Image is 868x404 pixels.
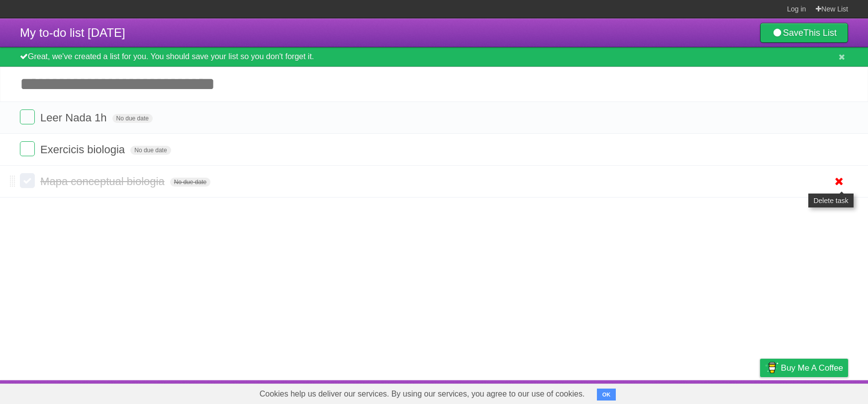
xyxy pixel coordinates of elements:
span: Exercicis biologia [40,143,127,156]
img: Buy me a coffee [765,359,778,376]
span: Buy me a coffee [781,359,843,377]
a: Terms [713,383,735,402]
a: SaveThis List [760,23,848,43]
label: Done [20,173,35,188]
label: Done [20,141,35,156]
button: OK [597,389,616,401]
span: No due date [112,114,153,123]
b: This List [803,28,837,38]
span: Leer Nada 1h [40,111,109,124]
a: Buy me a coffee [760,359,848,377]
span: My to-do list [DATE] [20,26,125,39]
span: Mapa conceptual biologia [40,175,167,188]
a: Developers [661,383,701,402]
a: Suggest a feature [785,383,848,402]
a: About [628,383,649,402]
label: Done [20,109,35,124]
span: No due date [130,146,171,155]
span: Cookies help us deliver our services. By using our services, you agree to our use of cookies. [250,384,595,404]
span: No due date [170,178,210,187]
a: Privacy [747,383,773,402]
